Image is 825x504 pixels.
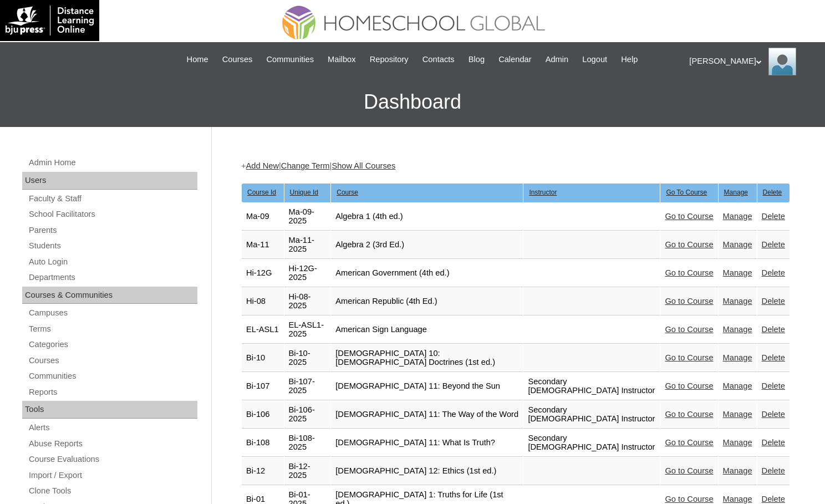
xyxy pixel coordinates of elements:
div: [PERSON_NAME] [689,48,814,75]
a: Students [28,239,197,253]
span: Help [621,53,638,66]
a: Manage [723,438,752,447]
a: Go to Course [665,353,713,362]
a: Home [181,53,214,66]
a: Delete [762,240,785,249]
a: Go to Course [665,325,713,334]
a: Contacts [417,53,460,66]
a: Categories [28,338,197,352]
a: Add New [246,161,279,170]
td: [DEMOGRAPHIC_DATA] 12: Ethics (1st ed.) [331,457,523,485]
span: Courses [222,53,253,66]
a: Departments [28,271,197,284]
a: Clone Tools [28,484,197,498]
a: Blog [463,53,490,66]
td: Algebra 2 (3rd Ed.) [331,231,523,259]
u: Go To Course [666,189,707,196]
a: Delete [762,438,785,447]
div: Courses & Communities [22,287,197,304]
a: Manage [723,466,752,475]
a: Admin Home [28,156,197,170]
u: Instructor [529,189,557,196]
u: Manage [724,189,748,196]
a: Show All Courses [332,161,395,170]
a: Delete [762,495,785,503]
td: Bi-106-2025 [284,401,331,429]
td: Bi-10 [242,344,284,372]
a: Manage [723,353,752,362]
td: Ma-09 [242,203,284,231]
a: Delete [762,268,785,277]
a: Abuse Reports [28,437,197,451]
td: Secondary [DEMOGRAPHIC_DATA] Instructor [523,401,660,429]
a: Communities [28,369,197,383]
a: Delete [762,381,785,390]
a: Go to Course [665,268,713,277]
td: [DEMOGRAPHIC_DATA] 11: What Is Truth? [331,429,523,457]
a: Go to Course [665,297,713,306]
u: Course Id [247,189,276,196]
a: Delete [762,466,785,475]
span: Logout [582,53,607,66]
a: Go to Course [665,381,713,390]
td: Bi-108-2025 [284,429,331,457]
a: Manage [723,268,752,277]
span: Admin [546,53,569,66]
td: [DEMOGRAPHIC_DATA] 10: [DEMOGRAPHIC_DATA] Doctrines (1st ed.) [331,344,523,372]
u: Delete [763,189,782,196]
td: Hi-12G-2025 [284,259,331,287]
a: Terms [28,322,197,336]
a: Change Term [281,161,330,170]
td: [DEMOGRAPHIC_DATA] 11: The Way of the Word [331,401,523,429]
h3: Dashboard [6,77,819,127]
a: Manage [723,297,752,306]
td: American Government (4th ed.) [331,259,523,287]
td: American Republic (4th Ed.) [331,288,523,315]
a: Delete [762,212,785,221]
a: Parents [28,223,197,237]
a: Delete [762,325,785,334]
a: Courses [28,354,197,368]
a: Go to Course [665,466,713,475]
td: Ma-09-2025 [284,203,331,231]
a: Delete [762,353,785,362]
td: Secondary [DEMOGRAPHIC_DATA] Instructor [523,373,660,400]
a: Manage [723,495,752,503]
div: + | | [241,160,790,172]
span: Communities [266,53,314,66]
span: Mailbox [328,53,356,66]
td: Ma-11 [242,231,284,259]
a: Go to Course [665,438,713,447]
a: Campuses [28,306,197,320]
span: Blog [468,53,485,66]
td: Bi-106 [242,401,284,429]
td: Hi-08-2025 [284,288,331,315]
a: Help [615,53,643,66]
a: Delete [762,297,785,306]
a: Course Evaluations [28,452,197,466]
td: Ma-11-2025 [284,231,331,259]
td: Hi-08 [242,288,284,315]
u: Course [337,189,358,196]
img: logo-white.png [6,6,94,35]
td: Algebra 1 (4th ed.) [331,203,523,231]
td: [DEMOGRAPHIC_DATA] 11: Beyond the Sun [331,373,523,400]
u: Unique Id [290,189,318,196]
a: Calendar [493,53,537,66]
td: Hi-12G [242,259,284,287]
a: Logout [577,53,613,66]
span: Contacts [422,53,455,66]
a: Mailbox [322,53,361,66]
a: Faculty & Staff [28,192,197,206]
a: Alerts [28,421,197,435]
a: Auto Login [28,255,197,269]
div: Tools [22,401,197,419]
td: American Sign Language [331,316,523,344]
a: Repository [364,53,414,66]
td: Bi-12-2025 [284,457,331,485]
a: Manage [723,325,752,334]
a: Reports [28,385,197,399]
td: Bi-108 [242,429,284,457]
td: Bi-107 [242,373,284,400]
span: Repository [370,53,409,66]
